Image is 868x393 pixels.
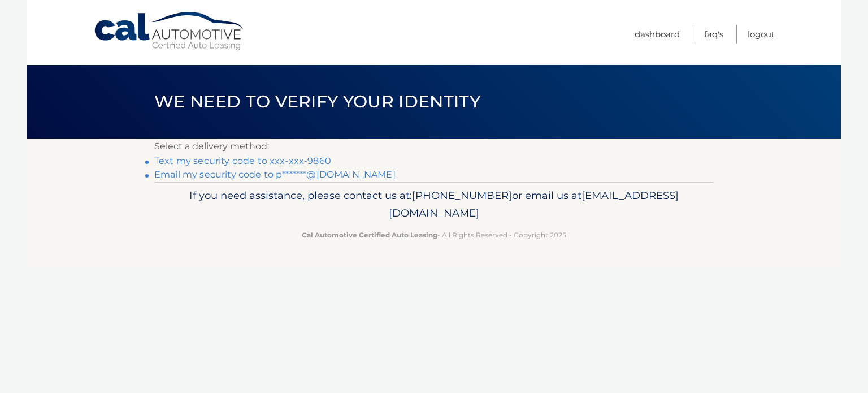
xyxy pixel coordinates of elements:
span: [PHONE_NUMBER] [412,189,512,202]
strong: Cal Automotive Certified Auto Leasing [302,231,437,239]
span: We need to verify your identity [154,91,480,112]
p: Select a delivery method: [154,139,714,154]
a: Dashboard [635,25,680,44]
a: FAQ's [704,25,723,44]
p: - All Rights Reserved - Copyright 2025 [162,229,706,241]
a: Cal Automotive [93,11,246,51]
a: Email my security code to p*******@[DOMAIN_NAME] [154,169,396,180]
a: Logout [748,25,775,44]
a: Text my security code to xxx-xxx-9860 [154,156,331,166]
p: If you need assistance, please contact us at: or email us at [162,187,706,223]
